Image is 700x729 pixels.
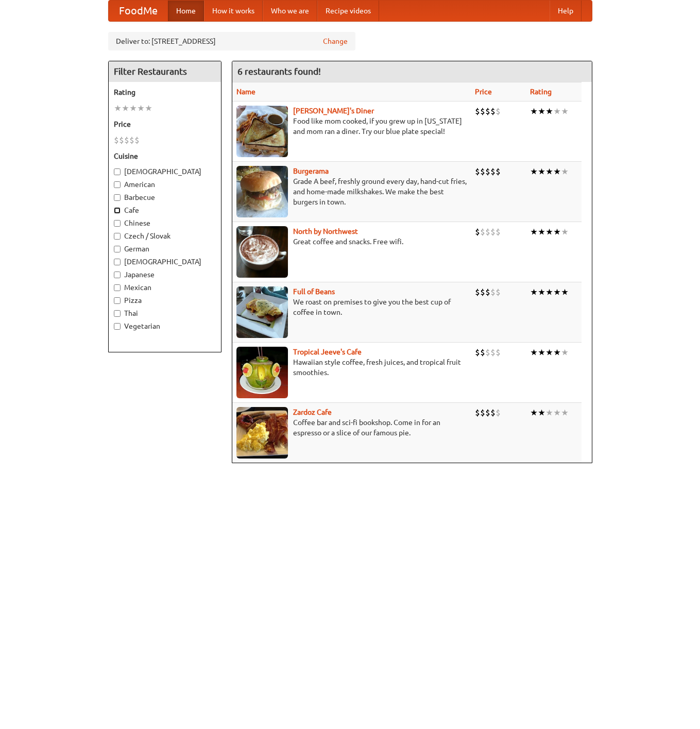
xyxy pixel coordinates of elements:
[561,407,569,418] li: ★
[485,407,490,418] li: $
[114,308,216,318] label: Thai
[236,407,288,459] img: zardoz.jpg
[530,88,552,96] a: Rating
[236,417,467,438] p: Coffee bar and sci-fi bookshop. Come in for an espresso or a slice of our famous pie.
[538,106,545,117] li: ★
[475,166,480,177] li: $
[475,106,480,117] li: $
[114,259,121,265] input: [DEMOGRAPHIC_DATA]
[134,134,140,146] li: $
[490,347,496,358] li: $
[114,181,121,188] input: American
[145,103,152,114] li: ★
[293,408,332,416] a: Zardoz Cafe
[168,1,204,21] a: Home
[480,166,485,177] li: $
[490,407,496,418] li: $
[114,272,121,278] input: Japanese
[538,286,545,298] li: ★
[114,220,121,227] input: Chinese
[323,36,348,46] a: Change
[114,269,216,280] label: Japanese
[485,226,490,238] li: $
[561,226,569,238] li: ★
[293,348,362,356] a: Tropical Jeeve's Cafe
[293,167,329,175] b: Burgerama
[530,407,538,418] li: ★
[137,103,145,114] li: ★
[530,286,538,298] li: ★
[553,106,561,117] li: ★
[553,286,561,298] li: ★
[496,407,501,418] li: $
[475,347,480,358] li: $
[496,166,501,177] li: $
[530,226,538,238] li: ★
[545,407,553,418] li: ★
[480,286,485,298] li: $
[114,103,122,114] li: ★
[561,286,569,298] li: ★
[485,286,490,298] li: $
[237,66,321,76] ng-pluralize: 6 restaurants found!
[122,103,129,114] li: ★
[114,192,216,202] label: Barbecue
[496,286,501,298] li: $
[114,87,216,97] h5: Rating
[108,32,355,50] div: Deliver to: [STREET_ADDRESS]
[114,134,119,146] li: $
[485,106,490,117] li: $
[119,134,124,146] li: $
[545,226,553,238] li: ★
[114,205,216,215] label: Cafe
[293,107,374,115] a: [PERSON_NAME]'s Diner
[545,286,553,298] li: ★
[553,347,561,358] li: ★
[124,134,129,146] li: $
[475,226,480,238] li: $
[114,151,216,161] h5: Cuisine
[561,166,569,177] li: ★
[236,106,288,157] img: sallys.jpg
[114,295,216,306] label: Pizza
[490,106,496,117] li: $
[480,106,485,117] li: $
[490,226,496,238] li: $
[114,218,216,228] label: Chinese
[114,321,216,331] label: Vegetarian
[129,134,134,146] li: $
[530,106,538,117] li: ★
[109,1,168,21] a: FoodMe
[236,88,255,96] a: Name
[530,166,538,177] li: ★
[114,282,216,293] label: Mexican
[114,257,216,267] label: [DEMOGRAPHIC_DATA]
[114,194,121,201] input: Barbecue
[236,116,467,137] p: Food like mom cooked, if you grew up in [US_STATE] and mom ran a diner. Try our blue plate special!
[236,226,288,278] img: north.jpg
[293,287,335,296] a: Full of Beans
[114,179,216,190] label: American
[545,347,553,358] li: ★
[553,407,561,418] li: ★
[114,119,216,129] h5: Price
[109,61,221,82] h4: Filter Restaurants
[129,103,137,114] li: ★
[263,1,317,21] a: Who we are
[561,347,569,358] li: ★
[236,357,467,378] p: Hawaiian style coffee, fresh juices, and tropical fruit smoothies.
[538,407,545,418] li: ★
[114,310,121,317] input: Thai
[475,286,480,298] li: $
[114,168,121,175] input: [DEMOGRAPHIC_DATA]
[485,166,490,177] li: $
[236,176,467,207] p: Grade A beef, freshly ground every day, hand-cut fries, and home-made milkshakes. We make the bes...
[490,286,496,298] li: $
[114,323,121,330] input: Vegetarian
[114,231,216,241] label: Czech / Slovak
[485,347,490,358] li: $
